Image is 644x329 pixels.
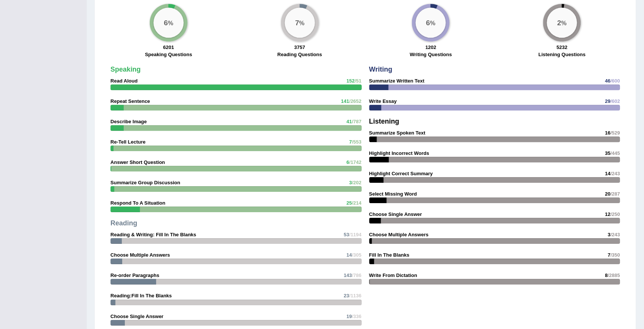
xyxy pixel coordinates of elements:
[605,171,610,176] span: 14
[369,118,400,125] strong: Listening
[558,18,562,27] big: 2
[347,119,352,124] span: 41
[369,252,410,258] strong: Fill In The Blanks
[285,8,315,38] div: %
[349,139,352,145] span: 7
[608,252,610,258] span: 7
[347,252,352,258] span: 14
[154,8,184,38] div: %
[611,130,620,136] span: /529
[369,78,425,84] strong: Summarize Written Text
[352,119,361,124] span: /787
[349,232,362,237] span: /1194
[611,150,620,156] span: /445
[611,98,620,104] span: /602
[416,8,446,38] div: %
[295,18,299,27] big: 7
[426,44,437,50] strong: 1202
[426,18,430,27] big: 6
[369,130,426,136] strong: Summarize Spoken Text
[344,232,349,237] span: 53
[347,159,349,165] span: 6
[111,252,170,258] strong: Choose Multiple Answers
[611,211,620,217] span: /250
[608,272,620,278] span: /2885
[611,252,620,258] span: /350
[111,159,165,165] strong: Answer Short Question
[352,272,361,278] span: /786
[347,314,352,319] span: 19
[605,211,610,217] span: 12
[352,139,361,145] span: /553
[294,44,305,50] strong: 3757
[111,180,180,185] strong: Summarize Group Discussion
[277,51,322,58] label: Reading Questions
[111,314,163,319] strong: Choose Single Answer
[111,66,141,73] strong: Speaking
[369,211,422,217] strong: Choose Single Answer
[352,314,361,319] span: /336
[369,171,433,176] strong: Highlight Correct Summary
[352,200,361,206] span: /214
[611,171,620,176] span: /243
[163,44,174,50] strong: 6201
[111,78,138,84] strong: Read Aloud
[369,191,417,197] strong: Select Missing Word
[352,180,361,185] span: /202
[111,232,196,237] strong: Reading & Writing: Fill In The Blanks
[557,44,568,50] strong: 5232
[369,66,393,73] strong: Writing
[111,293,172,298] strong: Reading:Fill In The Blanks
[369,98,397,104] strong: Write Essay
[611,191,620,197] span: /287
[344,293,349,298] span: 23
[145,51,192,58] label: Speaking Questions
[547,8,577,38] div: %
[605,191,610,197] span: 20
[111,139,146,145] strong: Re-Tell Lecture
[111,272,159,278] strong: Re-order Paragraphs
[605,272,608,278] span: 8
[347,78,355,84] span: 152
[410,51,452,58] label: Writing Questions
[611,232,620,237] span: /243
[111,119,147,124] strong: Describe Image
[352,252,361,258] span: /305
[611,78,620,84] span: /600
[164,18,168,27] big: 6
[349,180,352,185] span: 3
[344,272,352,278] span: 143
[605,98,610,104] span: 29
[369,272,418,278] strong: Write From Dictation
[369,232,429,237] strong: Choose Multiple Answers
[111,200,165,206] strong: Respond To A Situation
[349,159,362,165] span: /1742
[605,78,610,84] span: 46
[608,232,610,237] span: 3
[539,51,586,58] label: Listening Questions
[349,293,362,298] span: /1136
[605,150,610,156] span: 35
[341,98,349,104] span: 141
[111,219,137,227] strong: Reading
[349,98,362,104] span: /2652
[369,150,429,156] strong: Highlight Incorrect Words
[355,78,361,84] span: /51
[347,200,352,206] span: 25
[111,98,150,104] strong: Repeat Sentence
[605,130,610,136] span: 16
